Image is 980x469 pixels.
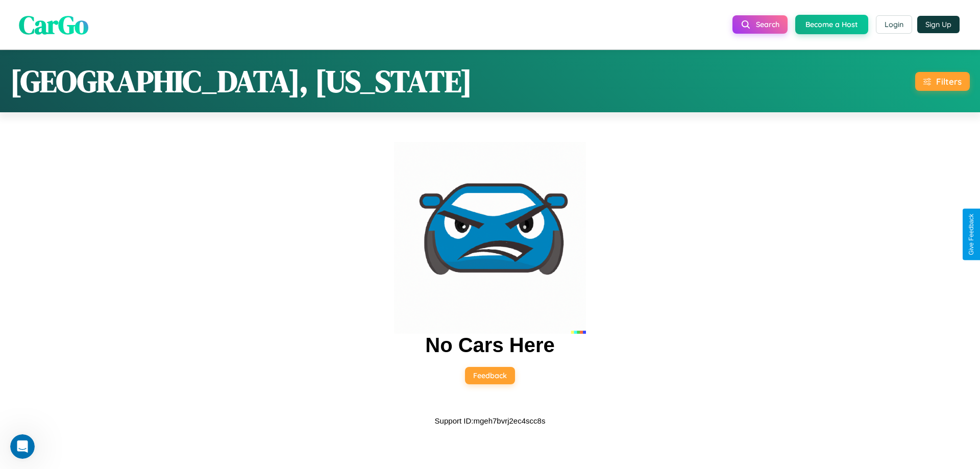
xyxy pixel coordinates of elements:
img: car [394,142,586,334]
button: Login [876,15,912,34]
p: Support ID: mgeh7bvrj2ec4scc8s [435,414,546,428]
span: CarGo [19,7,88,42]
button: Feedback [465,367,515,384]
button: Search [732,15,788,34]
iframe: Intercom live chat [10,434,35,459]
h2: No Cars Here [425,334,554,357]
button: Become a Host [795,15,868,34]
button: Filters [915,72,970,91]
span: Search [756,20,779,29]
div: Give Feedback [968,214,975,255]
h1: [GEOGRAPHIC_DATA], [US_STATE] [10,60,472,102]
button: Sign Up [917,16,960,33]
div: Filters [936,76,962,87]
